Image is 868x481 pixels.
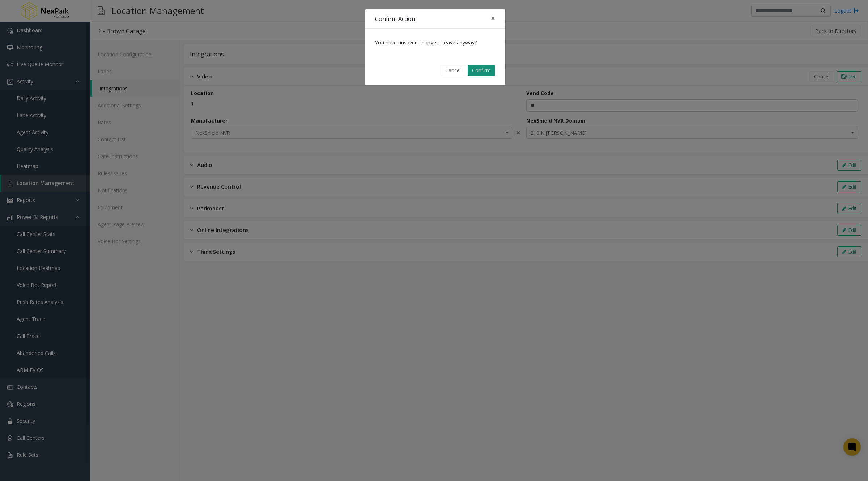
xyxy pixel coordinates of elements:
[491,13,495,23] span: ×
[365,29,505,56] div: You have unsaved changes. Leave anyway?
[441,65,465,76] button: Cancel
[468,65,495,76] button: Confirm
[486,9,500,27] button: Close
[375,14,415,23] h4: Confirm Action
